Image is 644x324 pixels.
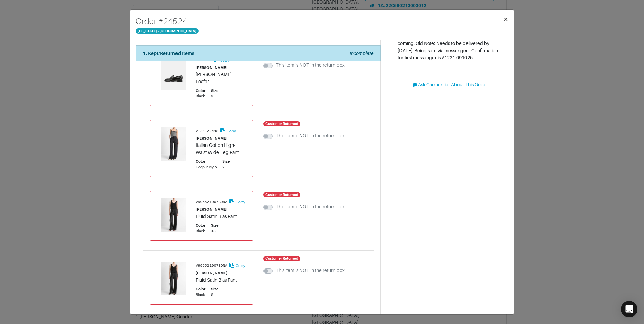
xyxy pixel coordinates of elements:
[196,71,246,85] div: [PERSON_NAME] Loafer
[211,223,218,228] div: Size
[196,164,217,170] div: Deep Indigo
[227,129,236,133] small: Copy
[196,129,218,133] small: V124122448
[220,58,229,62] small: Copy
[398,33,501,61] p: Partially returned on [DATE], more of the return coming. Old Note: Needs to be delivered by [DATE...
[228,198,246,206] button: Copy
[136,15,199,27] h4: Order # 24524
[196,66,227,70] small: [PERSON_NAME]
[157,127,190,161] img: Product
[157,198,190,232] img: Product
[236,200,245,204] small: Copy
[196,292,205,298] div: Black
[136,28,199,34] span: [US_STATE] - [GEOGRAPHIC_DATA]
[196,223,205,228] div: Color
[196,136,227,140] small: [PERSON_NAME]
[196,286,205,292] div: Color
[196,228,205,234] div: Black
[196,264,227,268] small: V995521907BONA
[196,277,246,284] div: Fluid Satin Bias Pant
[391,79,508,90] button: Ask Garmentier About This Order
[236,264,245,268] small: Copy
[503,14,508,24] span: ×
[228,262,246,269] button: Copy
[263,121,301,127] span: Customer Returned
[498,10,514,29] button: Close
[143,51,194,56] strong: 1. Kept/Returned Items
[350,51,374,56] em: Incomplete
[211,286,218,292] div: Size
[222,164,230,170] div: 2
[222,159,230,164] div: Size
[211,228,218,234] div: XS
[263,256,301,261] span: Customer Returned
[219,127,236,135] button: Copy
[157,56,190,90] img: Product
[276,203,345,210] label: This item is NOT in the return box
[157,262,190,295] img: Product
[196,207,227,212] small: [PERSON_NAME]
[196,88,205,94] div: Color
[276,132,345,139] label: This item is NOT in the return box
[196,58,212,62] small: J6879L4
[211,93,218,99] div: 9
[211,292,218,298] div: S
[263,192,301,197] span: Customer Returned
[276,267,345,274] label: This item is NOT in the return box
[196,213,246,220] div: Fluid Satin Bias Pant
[196,200,227,204] small: V995521907BONA
[211,88,218,94] div: Size
[196,159,217,164] div: Color
[621,301,637,317] div: Open Intercom Messenger
[276,62,345,69] label: This item is NOT in the return box
[196,142,246,156] div: Italian Cotton High-Waist Wide-Leg Pant
[196,271,227,275] small: [PERSON_NAME]
[196,93,205,99] div: Black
